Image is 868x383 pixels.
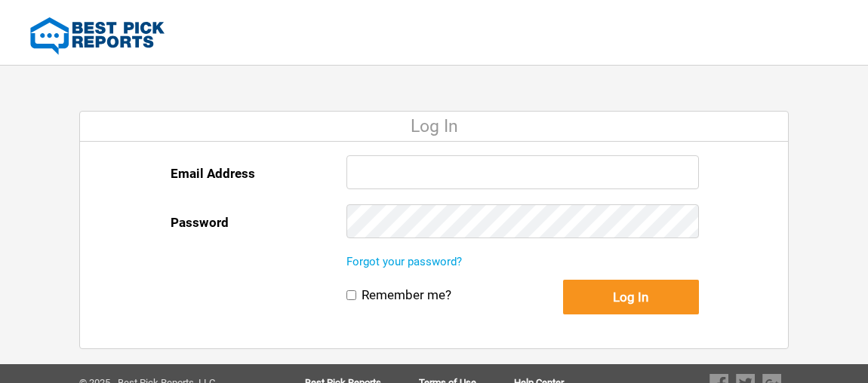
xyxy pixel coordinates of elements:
[80,112,788,142] div: Log In
[171,155,255,191] label: Email Address
[171,204,229,241] label: Password
[30,17,165,55] img: Best Pick Reports Logo
[563,280,699,314] button: Log In
[362,287,451,303] label: Remember me?
[346,255,462,268] a: Forgot your password?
